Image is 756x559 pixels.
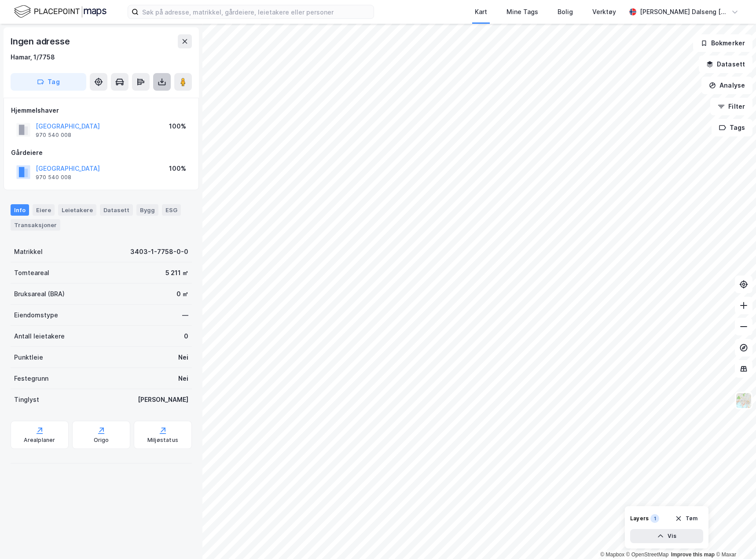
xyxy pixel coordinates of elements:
[11,105,191,116] div: Hjemmelshaver
[14,4,106,19] img: logo.f888ab2527a4732fd821a326f86c7f29.svg
[14,246,43,257] div: Matrikkel
[136,204,158,216] div: Bygg
[669,511,703,526] button: Tøm
[712,119,752,136] button: Tags
[139,5,374,18] input: Søk på adresse, matrikkel, gårdeiere, leietakere eller personer
[162,204,181,216] div: ESG
[165,268,188,278] div: 5 211 ㎡
[712,517,756,559] iframe: Chat Widget
[176,289,188,299] div: 0 ㎡
[11,34,71,48] div: Ingen adresse
[710,98,752,115] button: Filter
[24,437,55,444] div: Arealplaner
[33,204,55,216] div: Eiere
[178,352,188,363] div: Nei
[94,437,109,444] div: Origo
[701,77,752,94] button: Analyse
[36,174,71,181] div: 970 540 008
[14,352,43,363] div: Punktleie
[11,52,55,63] div: Hamar, 1/7758
[592,7,616,17] div: Verktøy
[14,310,58,320] div: Eiendomstype
[630,515,649,522] div: Layers
[14,289,65,299] div: Bruksareal (BRA)
[169,163,186,174] div: 100%
[11,219,60,231] div: Transaksjoner
[178,373,188,384] div: Nei
[169,121,186,132] div: 100%
[640,7,728,17] div: [PERSON_NAME] Dalseng [PERSON_NAME]
[147,437,178,444] div: Miljøstatus
[36,132,71,139] div: 970 540 008
[735,392,752,409] img: Z
[693,34,752,52] button: Bokmerker
[712,517,756,559] div: Kontrollprogram for chat
[11,204,29,216] div: Info
[506,7,538,17] div: Mine Tags
[58,204,96,216] div: Leietakere
[184,331,188,342] div: 0
[671,552,715,558] a: Improve this map
[182,310,188,320] div: —
[14,394,39,405] div: Tinglyst
[475,7,487,17] div: Kart
[600,552,624,558] a: Mapbox
[11,147,191,158] div: Gårdeiere
[100,204,133,216] div: Datasett
[699,55,752,73] button: Datasett
[14,268,49,278] div: Tomteareal
[130,246,188,257] div: 3403-1-7758-0-0
[138,394,188,405] div: [PERSON_NAME]
[11,73,86,91] button: Tag
[626,552,669,558] a: OpenStreetMap
[558,7,573,17] div: Bolig
[14,331,65,342] div: Antall leietakere
[650,514,659,523] div: 1
[630,529,703,543] button: Vis
[14,373,48,384] div: Festegrunn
